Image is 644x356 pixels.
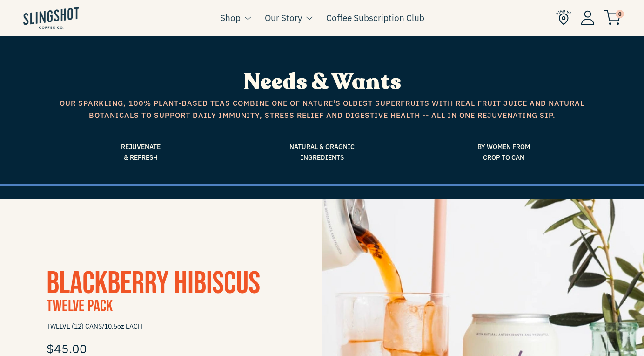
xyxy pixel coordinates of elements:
a: Our Story [265,11,302,25]
a: Coffee Subscription Club [326,11,424,25]
span: Needs & Wants [243,67,401,97]
span: Natural & Oragnic Ingredients [238,142,406,163]
a: 0 [604,12,621,23]
span: Twelve Pack [47,296,113,316]
span: Our sparkling, 100% plant-based teas combine one of nature's oldest superfruits with real fruit j... [57,97,587,121]
span: 0 [616,10,624,18]
img: cart [604,10,621,25]
a: Blackberry Hibiscus [47,265,260,302]
span: By Women From Crop to Can [420,142,587,163]
img: Find Us [556,10,571,25]
span: TWELVE (12) CANS/10.5oz EACH [47,318,275,335]
a: Shop [220,11,241,25]
img: Account [581,10,595,25]
span: Rejuvenate & Refresh [57,142,224,163]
